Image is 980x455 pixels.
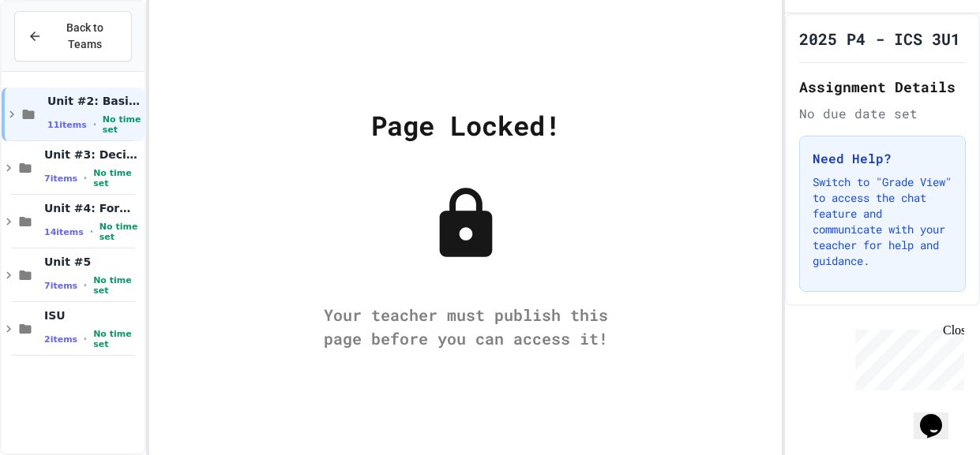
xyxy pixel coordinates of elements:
div: Page Locked! [371,105,561,145]
span: 11 items [47,120,87,130]
span: 14 items [44,227,84,237]
h2: Assignment Details [799,76,966,98]
span: Back to Teams [51,20,118,53]
span: Unit #5 [44,255,141,269]
span: ISU [44,308,141,323]
span: 7 items [44,173,77,184]
div: Your teacher must publish this page before you can access it! [308,303,624,350]
h3: Need Help? [813,149,952,168]
span: No time set [100,222,141,242]
span: No time set [93,168,141,188]
span: • [90,226,93,238]
span: Unit #3: Decision Statements [44,147,141,162]
div: Chat with us now!Close [6,6,109,100]
span: • [84,279,87,292]
span: No time set [103,114,141,135]
span: • [84,333,87,345]
span: No time set [93,275,141,296]
p: Switch to "Grade View" to access the chat feature and communicate with your teacher for help and ... [813,174,952,269]
span: 7 items [44,281,77,291]
h1: 2025 P4 - ICS 3U1 [799,28,960,50]
span: 2 items [44,334,77,345]
span: Unit #2: Basic Programming Concepts [47,94,141,108]
iframe: chat widget [914,392,964,439]
div: No due date set [799,104,966,123]
span: • [84,172,87,185]
span: No time set [93,329,141,349]
iframe: chat widget [849,323,964,390]
span: Unit #4: Formatting & Loops [44,201,141,215]
span: • [93,118,96,131]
